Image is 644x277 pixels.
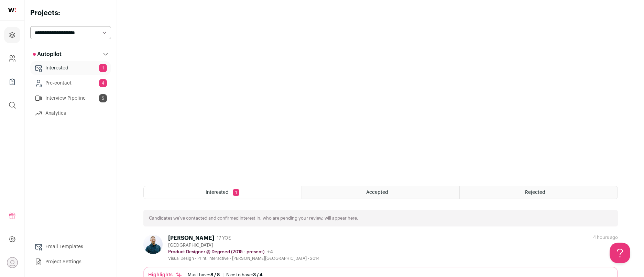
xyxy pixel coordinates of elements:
[168,249,264,255] p: Product Designer @ Degreed (2015 - present)
[30,61,111,75] a: Interested1
[168,235,214,242] div: [PERSON_NAME]
[4,50,20,67] a: Company and ATS Settings
[30,240,111,254] a: Email Templates
[30,8,111,18] h2: Projects:
[267,250,273,254] span: +4
[99,64,107,72] span: 1
[4,27,20,43] a: Projects
[217,235,231,241] span: 17 YOE
[168,256,319,261] div: Visual Design - Print, Interactive - [PERSON_NAME][GEOGRAPHIC_DATA] - 2014
[30,91,111,105] a: Interview Pipeline5
[143,235,163,254] img: 034f3dd94d3cbc3395d426590a216670d3066875793e99dfc1ce9dc47870f283.jpg
[253,273,263,277] span: 3 / 4
[593,235,618,240] div: 4 hours ago
[7,257,18,268] button: Open dropdown
[33,50,62,58] p: Autopilot
[210,273,220,277] span: 8 / 8
[99,79,107,87] span: 4
[149,215,358,221] p: Candidates we’ve contacted and confirmed interest in, who are pending your review, will appear here.
[30,255,111,269] a: Project Settings
[4,74,20,90] a: Company Lists
[99,94,107,102] span: 5
[168,243,319,248] div: [GEOGRAPHIC_DATA]
[460,186,617,199] a: Rejected
[8,8,16,12] img: wellfound-shorthand-0d5821cbd27db2630d0214b213865d53afaa358527fdda9d0ea32b1df1b89c2c.svg
[30,107,111,120] a: Analytics
[30,47,111,61] button: Autopilot
[610,243,630,263] iframe: Help Scout Beacon - Open
[30,76,111,90] a: Pre-contact4
[525,190,545,195] span: Rejected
